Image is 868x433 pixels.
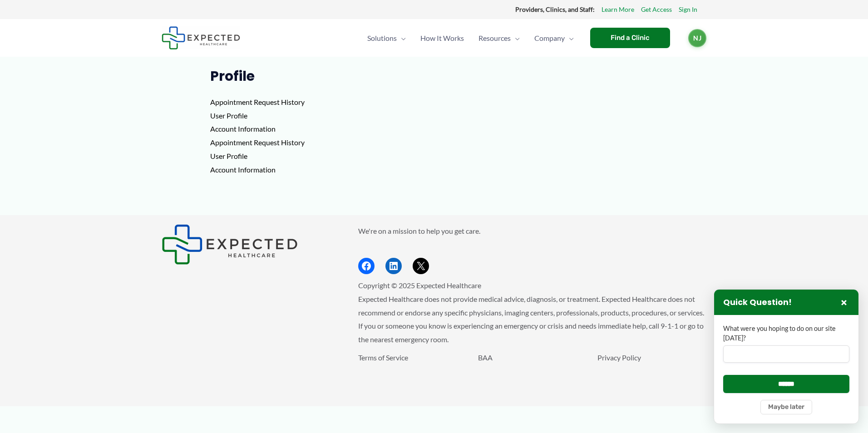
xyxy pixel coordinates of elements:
a: Find a Clinic [590,28,670,48]
aside: Footer Widget 1 [162,224,335,265]
a: Learn More [602,4,634,15]
aside: Footer Widget 3 [358,351,706,385]
span: Expected Healthcare does not provide medical advice, diagnosis, or treatment. Expected Healthcare... [358,295,704,344]
button: Close [838,297,849,308]
button: Maybe later [760,400,812,414]
span: Menu Toggle [511,22,520,54]
h1: Profile [210,68,658,84]
a: ResourcesMenu Toggle [471,22,527,54]
a: BAA [478,353,493,362]
img: Expected Healthcare Logo - side, dark font, small [162,224,298,265]
aside: Footer Widget 2 [358,224,706,275]
nav: Primary Site Navigation [360,22,581,54]
a: Privacy Policy [597,353,641,362]
a: CompanyMenu Toggle [527,22,581,54]
a: Sign In [679,4,697,15]
p: We're on a mission to help you get care. [358,224,706,238]
span: Copyright © 2025 Expected Healthcare [358,281,481,290]
span: Solutions [367,22,397,54]
h3: Quick Question! [723,297,792,308]
span: Resources [478,22,511,54]
span: Menu Toggle [565,22,574,54]
a: How It Works [413,22,471,54]
span: Menu Toggle [397,22,406,54]
span: How It Works [420,22,464,54]
img: Expected Healthcare Logo - side, dark font, small [162,26,240,49]
strong: Providers, Clinics, and Staff: [515,5,595,13]
span: Company [534,22,565,54]
label: What were you hoping to do on our site [DATE]? [723,324,849,343]
a: NJ [688,29,706,47]
p: Appointment Request History User Profile Account Information Appointment Request History User Pro... [210,95,658,176]
a: Terms of Service [358,353,408,362]
a: SolutionsMenu Toggle [360,22,413,54]
a: Get Access [641,4,672,15]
